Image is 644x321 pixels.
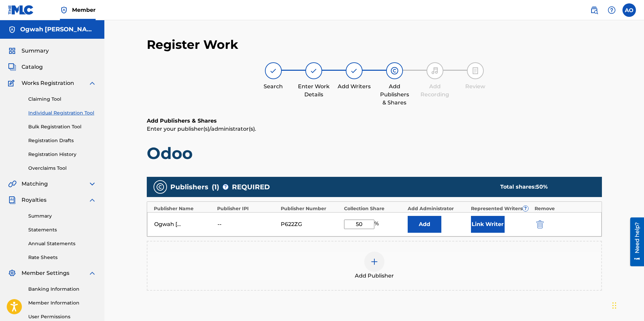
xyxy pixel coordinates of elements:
[8,47,16,55] img: Summary
[8,63,43,71] a: CatalogCatalog
[622,3,636,17] div: User Menu
[60,6,68,14] img: Top Rightsholder
[7,5,16,36] div: Need help?
[391,67,399,75] img: step indicator icon for Add Publishers & Shares
[8,196,16,204] img: Royalties
[370,258,378,266] img: add
[28,96,96,103] a: Claiming Tool
[28,240,96,247] a: Annual Statements
[147,37,238,52] h2: Register Work
[28,137,96,144] a: Registration Drafts
[587,3,601,17] a: Public Search
[28,299,96,307] a: Member Information
[471,216,505,233] button: Link Writer
[374,220,380,229] span: %
[88,180,96,188] img: expand
[310,67,318,75] img: step indicator icon for Enter Work Details
[28,151,96,158] a: Registration History
[156,183,164,191] img: publishers
[72,6,96,14] span: Member
[625,218,644,266] iframe: Resource Center
[232,182,270,192] span: REQUIRED
[471,205,531,212] div: Represented Writers
[536,184,548,190] span: 50 %
[612,295,616,316] div: Drag
[8,63,16,71] img: Catalog
[212,182,219,192] span: ( 1 )
[88,269,96,277] img: expand
[154,205,214,212] div: Publisher Name
[22,196,46,204] span: Royalties
[337,83,371,91] div: Add Writers
[610,289,644,321] iframe: Chat Widget
[608,6,616,14] img: help
[8,47,49,55] a: SummarySummary
[431,67,439,75] img: step indicator icon for Add Recording
[28,313,96,320] a: User Permissions
[20,26,96,33] h5: Ogwah Anslem Albert
[355,272,394,280] span: Add Publisher
[22,63,43,71] span: Catalog
[8,26,16,34] img: Accounts
[217,205,277,212] div: Publisher IPI
[8,79,17,87] img: Works Registration
[8,269,16,277] img: Member Settings
[88,196,96,204] img: expand
[418,83,452,99] div: Add Recording
[297,83,331,99] div: Enter Work Details
[471,67,479,75] img: step indicator icon for Review
[28,286,96,293] a: Banking Information
[378,83,411,107] div: Add Publishers & Shares
[28,165,96,172] a: Overclaims Tool
[536,220,544,228] img: 12a2ab48e56ec057fbd8.svg
[22,79,74,87] span: Works Registration
[408,216,441,233] button: Add
[344,205,404,212] div: Collection Share
[22,47,49,55] span: Summary
[605,3,618,17] div: Help
[147,143,602,163] h1: Odoo
[350,67,358,75] img: step indicator icon for Add Writers
[28,123,96,130] a: Bulk Registration Tool
[408,205,468,212] div: Add Administrator
[523,206,528,211] span: ?
[28,226,96,233] a: Statements
[170,182,208,192] span: Publishers
[147,117,602,125] h6: Add Publishers & Shares
[281,205,341,212] div: Publisher Number
[500,183,588,191] div: Total shares:
[28,213,96,220] a: Summary
[8,5,34,15] img: MLC Logo
[257,83,290,91] div: Search
[147,125,602,133] p: Enter your publisher(s)/administrator(s).
[459,83,492,91] div: Review
[88,79,96,87] img: expand
[28,254,96,261] a: Rate Sheets
[535,205,595,212] div: Remove
[223,184,228,190] span: ?
[8,180,16,188] img: Matching
[28,109,96,117] a: Individual Registration Tool
[22,180,48,188] span: Matching
[590,6,598,14] img: search
[269,67,277,75] img: step indicator icon for Search
[22,269,69,277] span: Member Settings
